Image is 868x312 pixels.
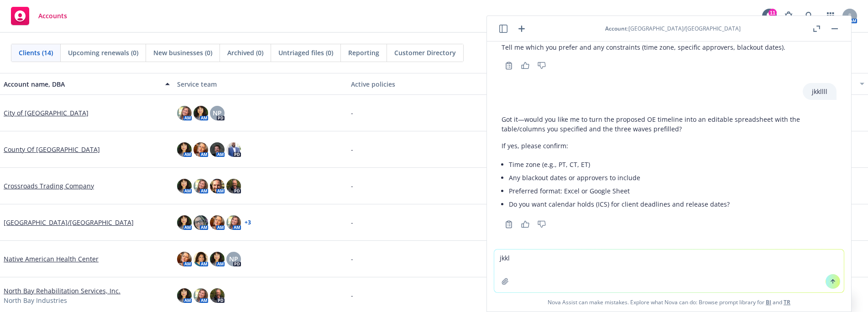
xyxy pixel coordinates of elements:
[210,252,225,266] img: photo
[38,12,67,20] span: Accounts
[347,73,521,95] button: Active policies
[210,215,225,230] img: photo
[19,48,53,57] span: Clients (14)
[193,252,208,266] img: photo
[534,218,549,231] button: Thumbs down
[505,62,513,70] svg: Copy to clipboard
[210,179,225,193] img: photo
[351,254,353,264] span: -
[509,171,837,184] li: Any blackout dates or approvers to include
[351,218,353,227] span: -
[605,25,627,32] span: Account
[177,215,192,230] img: photo
[173,73,347,95] button: Service team
[229,254,238,264] span: NP
[766,298,771,306] a: BI
[821,7,840,25] a: Switch app
[502,141,837,151] p: If yes, please confirm:
[193,288,208,303] img: photo
[153,48,212,57] span: New businesses (0)
[245,220,251,225] a: + 3
[4,254,99,264] a: Native American Health Center
[351,145,353,154] span: -
[394,48,456,57] span: Customer Directory
[193,106,208,120] img: photo
[210,142,225,157] img: photo
[348,48,379,57] span: Reporting
[351,79,517,89] div: Active policies
[502,42,785,52] p: Tell me which you prefer and any constraints (time zone, specific approvers, blackout dates).
[213,108,222,118] span: NP
[494,250,844,292] textarea: jkkl
[812,87,827,96] p: jkkllll
[177,252,192,266] img: photo
[800,7,819,25] a: Search
[769,9,777,17] div: 11
[351,108,353,118] span: -
[779,7,798,25] a: Report a Bug
[278,48,333,57] span: Untriaged files (0)
[177,288,192,303] img: photo
[4,79,160,89] div: Account name, DBA
[505,220,513,229] svg: Copy to clipboard
[4,296,67,305] span: North Bay Industries
[210,288,225,303] img: photo
[509,158,837,171] li: Time zone (e.g., PT, CT, ET)
[226,142,241,157] img: photo
[68,48,138,57] span: Upcoming renewals (0)
[193,142,208,157] img: photo
[351,291,353,300] span: -
[784,298,790,306] a: TR
[193,179,208,193] img: photo
[226,215,241,230] img: photo
[509,198,837,211] li: Do you want calendar holds (ICS) for client deadlines and release dates?
[4,108,89,118] a: City of [GEOGRAPHIC_DATA]
[7,3,71,29] a: Accounts
[4,286,120,296] a: North Bay Rehabilitation Services, Inc.
[502,114,837,134] p: Got it—would you like me to turn the proposed OE timeline into an editable spreadsheet with the t...
[177,179,192,193] img: photo
[534,59,549,72] button: Thumbs down
[227,48,263,57] span: Archived (0)
[605,25,741,32] div: : [GEOGRAPHIC_DATA]/[GEOGRAPHIC_DATA]
[4,218,134,227] a: [GEOGRAPHIC_DATA]/[GEOGRAPHIC_DATA]
[226,179,241,193] img: photo
[177,106,192,120] img: photo
[351,181,353,191] span: -
[177,142,192,157] img: photo
[4,145,100,154] a: County Of [GEOGRAPHIC_DATA]
[177,79,343,89] div: Service team
[491,293,847,312] span: Nova Assist can make mistakes. Explore what Nova can do: Browse prompt library for and
[509,184,837,198] li: Preferred format: Excel or Google Sheet
[4,181,94,191] a: Crossroads Trading Company
[193,215,208,230] img: photo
